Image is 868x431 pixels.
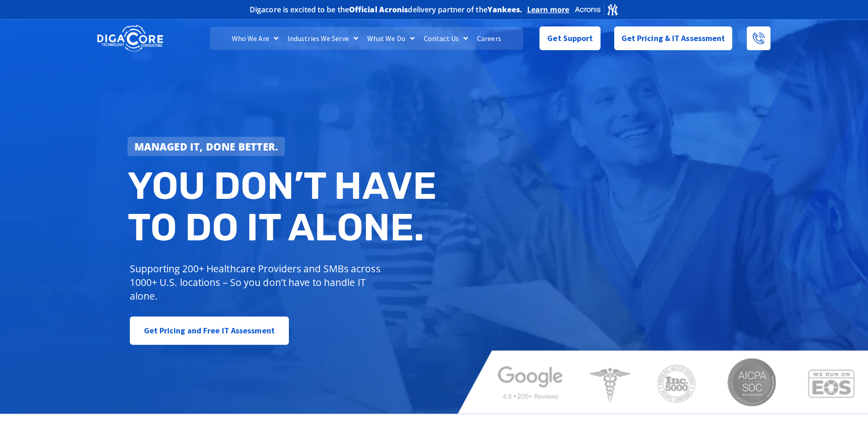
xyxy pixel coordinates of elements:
[539,26,600,50] a: Get Support
[250,6,523,13] h2: Digacore is excited to be the delivery partner of the
[621,29,725,47] span: Get Pricing & IT Assessment
[130,262,385,303] p: Supporting 200+ Healthcare Providers and SMBs across 1000+ U.S. locations – So you don’t have to ...
[574,3,619,16] img: Acronis
[547,29,593,47] span: Get Support
[614,26,733,50] a: Get Pricing & IT Assessment
[97,24,163,53] img: DigaCore Technology Consulting
[488,5,523,15] b: Yankees.
[527,5,570,14] a: Learn more
[349,5,408,15] b: Official Acronis
[128,165,441,249] h2: You don’t have to do IT alone.
[144,322,275,340] span: Get Pricing and Free IT Assessment
[128,137,285,156] a: Managed IT, done better.
[134,140,278,153] strong: Managed IT, done better.
[210,27,523,50] nav: Menu
[473,27,506,50] a: Careers
[130,317,289,345] a: Get Pricing and Free IT Assessment
[419,27,473,50] a: Contact Us
[227,27,283,50] a: Who We Are
[283,27,363,50] a: Industries We Serve
[363,27,419,50] a: What We Do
